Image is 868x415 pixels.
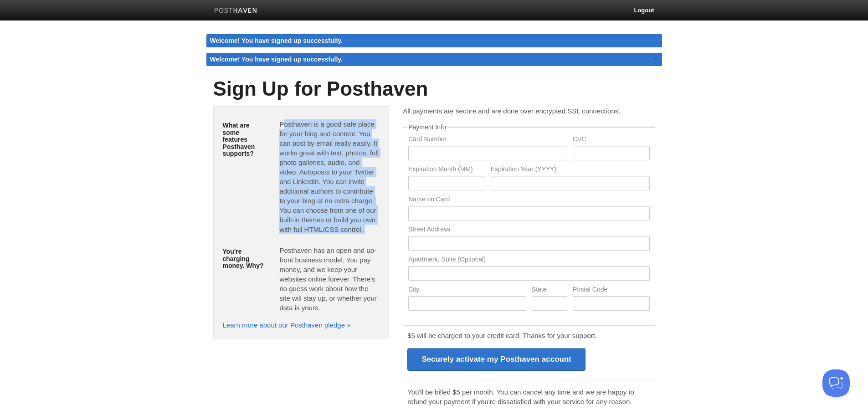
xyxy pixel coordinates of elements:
[210,56,343,63] span: Welcome! You have signed up successfully.
[408,256,649,265] label: Apartment, Suite (Optional)
[408,196,649,205] label: Name on Card
[408,136,567,144] label: Card Number
[491,166,650,174] label: Expiration Year (YYYY)
[407,387,650,406] p: You'll be billed $5 per month. You can cancel any time and we are happy to refund your payment if...
[407,124,447,130] legend: Payment Info
[407,348,586,371] input: Securely activate my Posthaven account
[223,321,351,329] a: Learn more about our Posthaven pledge »
[279,246,380,313] p: Posthaven has an open and up-front business model. You pay money, and we keep your websites onlin...
[408,166,485,174] label: Expiration Month (MM)
[279,119,380,234] p: Posthaven is a good safe place for your blog and content. You can post by email really easily. It...
[214,8,257,15] img: Posthaven-bar
[573,136,649,144] label: CVC
[206,34,662,47] div: Welcome! You have signed up successfully.
[213,78,655,100] h1: Sign Up for Posthaven
[532,286,567,295] label: State
[573,286,649,295] label: Postal Code
[408,226,649,235] label: Street Address
[403,106,655,116] p: All payments are secure and are done over encrypted SSL connections.
[822,369,850,397] iframe: Help Scout Beacon - Open
[407,331,650,340] p: $5 will be charged to your credit card. Thanks for your support.
[223,122,266,157] h5: What are some features Posthaven supports?
[408,286,526,295] label: City
[223,248,266,269] h5: You're charging money. Why?
[652,53,660,64] a: ×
